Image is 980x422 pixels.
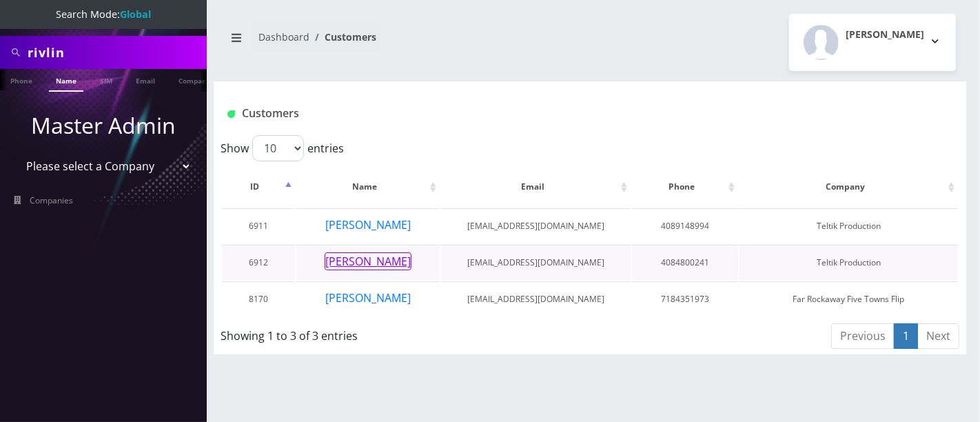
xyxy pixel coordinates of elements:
td: 4084800241 [632,245,738,280]
li: Customers [309,30,376,44]
td: 7184351973 [632,281,738,316]
th: Name: activate to sort column ascending [296,167,440,207]
a: Email [129,69,162,90]
td: [EMAIL_ADDRESS][DOMAIN_NAME] [441,245,631,280]
a: 1 [894,323,918,349]
th: ID: activate to sort column descending [222,167,295,207]
span: Search Mode: [56,8,151,21]
th: Company: activate to sort column ascending [739,167,958,207]
span: Companies [30,194,74,206]
a: Dashboard [258,30,309,43]
select: Showentries [252,135,304,161]
label: Show entries [221,135,344,161]
h2: [PERSON_NAME] [846,29,924,41]
a: Phone [3,69,39,90]
a: Next [917,323,959,349]
td: [EMAIL_ADDRESS][DOMAIN_NAME] [441,281,631,316]
th: Email: activate to sort column ascending [441,167,631,207]
a: Name [49,69,83,92]
td: 8170 [222,281,295,316]
td: Teltik Production [739,245,958,280]
td: Teltik Production [739,208,958,243]
div: Showing 1 to 3 of 3 entries [221,322,518,344]
a: Previous [831,323,895,349]
h1: Customers [227,107,828,120]
td: [EMAIL_ADDRESS][DOMAIN_NAME] [441,208,631,243]
td: 6912 [222,245,295,280]
td: 6911 [222,208,295,243]
td: Far Rockaway Five Towns Flip [739,281,958,316]
a: SIM [93,69,119,90]
a: Company [172,69,218,90]
button: [PERSON_NAME] [325,216,411,234]
td: 4089148994 [632,208,738,243]
input: Search All Companies [28,39,203,66]
nav: breadcrumb [224,23,580,62]
th: Phone: activate to sort column ascending [632,167,738,207]
strong: Global [120,8,151,21]
button: [PERSON_NAME] [789,14,956,71]
button: [PERSON_NAME] [325,289,411,307]
button: [PERSON_NAME] [325,252,411,270]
